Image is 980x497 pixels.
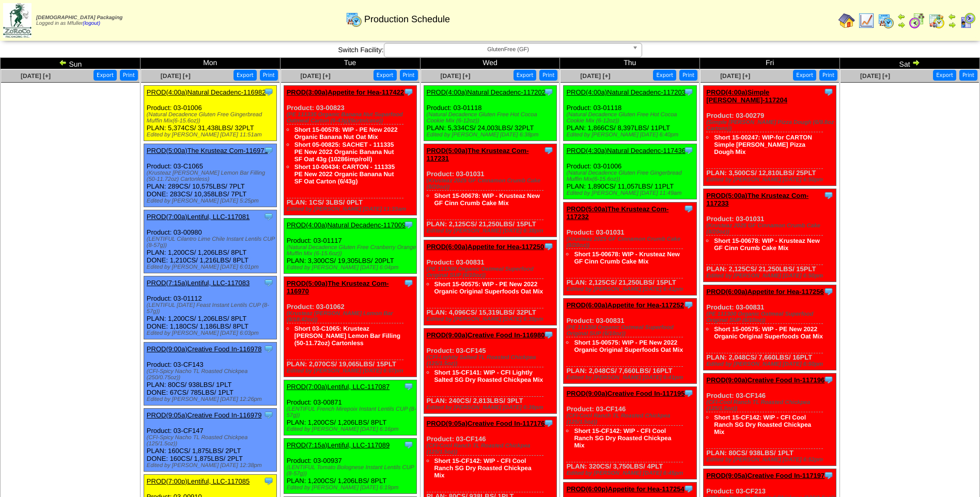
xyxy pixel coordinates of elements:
[1,58,141,69] td: Sun
[948,12,956,21] img: arrowleft.gif
[959,12,976,29] img: calendarcustomer.gif
[144,144,276,207] div: Product: 03-C1065 PLAN: 289CS / 10,575LBS / 7PLT DONE: 283CS / 10,358LBS / 7PLT
[566,301,684,309] a: PROD(6:00a)Appetite for Hea-117252
[909,12,925,29] img: calendarblend.gif
[823,286,834,297] img: Tooltip
[897,21,906,29] img: arrowright.gif
[424,86,556,141] div: Product: 03-01118 PLAN: 5,334CS / 24,003LBS / 32PLT
[147,477,250,485] a: PROD(7:00p)Lentiful, LLC-117085
[147,345,262,353] a: PROD(9:00a)Creative Food In-116978
[860,72,890,80] span: [DATE] [+]
[161,72,191,80] a: [DATE] [+]
[287,206,416,212] div: Edited by [PERSON_NAME] [DATE] 11:33am
[566,324,696,337] div: (PE 111300 Organic Oatmeal Superfood Original SUP (6/10oz))
[420,58,560,69] td: Wed
[653,70,676,81] button: Export
[434,281,543,295] a: Short 15-00575: WIP - PE New 2022 Organic Original Superfoods Oat Mix
[823,87,834,97] img: Tooltip
[706,361,836,367] div: Edited by [PERSON_NAME] [DATE] 6:50pm
[580,72,610,80] a: [DATE] [+]
[364,14,450,25] span: Production Schedule
[566,112,696,124] div: (Natural Decadence Gluten Free Hot Cocoa Cookie Mix (6-12oz))
[294,325,400,347] a: Short 03-C1065: Krusteaz [PERSON_NAME] Lemon Bar Filling (50-11.72oz) Cartonless
[704,86,836,186] div: Product: 03-00279 PLAN: 3,500CS / 12,810LBS / 25PLT
[683,145,694,156] img: Tooltip
[427,112,556,124] div: (Natural Decadence Gluten Free Hot Cocoa Cookie Mix (6-12oz))
[284,86,416,215] div: Product: 03-00823 PLAN: 1CS / 3LBS / 0PLT
[704,374,836,466] div: Product: 03-CF146 PLAN: 80CS / 938LBS / 1PLT
[878,12,894,29] img: calendarprod.gif
[793,70,816,81] button: Export
[427,443,556,455] div: (CFI-Cool Ranch TL Roasted Chickpea (125/1.5oz))
[427,147,529,162] a: PROD(5:00a)The Krusteaz Com-117231
[424,329,556,414] div: Product: 03-CF145 PLAN: 240CS / 2,813LBS / 3PLT
[424,240,556,325] div: Product: 03-00831 PLAN: 4,096CS / 15,319LBS / 32PLT
[434,369,543,383] a: Short 15-CF141: WIP - CFI Lightly Salted SG Dry Roasted Chickpea Mix
[3,3,32,38] img: zoroco-logo-small.webp
[683,388,694,398] img: Tooltip
[147,132,276,138] div: Edited by [PERSON_NAME] [DATE] 11:51am
[287,112,416,124] div: (PE 111335 Organic Banana Nut Superfood Oatmeal Carton (6-43g)(6crtn/case))
[704,285,836,370] div: Product: 03-00831 PLAN: 2,048CS / 7,660LBS / 16PLT
[706,399,836,412] div: (CFI-Cool Ranch TL Roasted Chickpea (125/1.5oz))
[294,163,395,185] a: Short 10-00434: CARTON - 111335 PE New 2022 Organic Banana Nut SF Oat Carton (6/43g)
[427,405,556,411] div: Edited by [PERSON_NAME] [DATE] 6:39pm
[543,145,554,156] img: Tooltip
[706,457,836,463] div: Edited by [PERSON_NAME] [DATE] 6:52pm
[427,266,556,278] div: (PE 111300 Organic Oatmeal Superfood Original SUP (6/10oz))
[287,485,416,491] div: Edited by [PERSON_NAME] [DATE] 6:19pm
[400,70,418,81] button: Print
[912,58,920,67] img: arrowright.gif
[147,170,276,182] div: (Krusteaz [PERSON_NAME] Lemon Bar Filling (50-11.72oz) Cartonless)
[147,236,276,248] div: (LENTIFUL Cilantro Lime Chile Instant Lentils CUP (8-57g))
[574,339,683,353] a: Short 15-00575: WIP - PE New 2022 Organic Original Superfoods Oat Mix
[706,472,825,479] a: PROD(9:05a)Creative Food In-117197
[440,72,470,80] span: [DATE] [+]
[566,413,696,425] div: (CFI-Cool Ranch TL Roasted Chickpea (125/1.5oz))
[147,198,276,204] div: Edited by [PERSON_NAME] [DATE] 5:25pm
[434,457,532,479] a: Short 15-CF142: WIP - CFI Cool Ranch SG Dry Roasted Chickpea Mix
[263,145,274,156] img: Tooltip
[147,368,276,381] div: (CFI-Spicy Nacho TL Roasted Chickpea (250/0.75oz))
[706,223,836,235] div: (Krusteaz 2025 GF Cinnamon Crumb Cake (8/20oz))
[144,409,276,472] div: Product: 03-CF147 PLAN: 160CS / 1,875LBS / 2PLT DONE: 160CS / 1,875LBS / 2PLT
[403,87,414,97] img: Tooltip
[823,375,834,385] img: Tooltip
[147,396,276,402] div: Edited by [PERSON_NAME] [DATE] 12:26pm
[566,132,696,138] div: Edited by [PERSON_NAME] [DATE] 6:40pm
[294,141,394,163] a: Short 05-00825: SACHET - 111335 PE New 2022 Organic Banana Nut SF Oat 43g (10286imp/roll)
[714,134,812,156] a: Short 15-00247: WIP-for CARTON Simple [PERSON_NAME] Pizza Dough Mix
[543,418,554,428] img: Tooltip
[284,439,416,494] div: Product: 03-00937 PLAN: 1,200CS / 1,206LBS / 8PLT
[144,276,276,339] div: Product: 03-01112 PLAN: 1,200CS / 1,206LBS / 8PLT DONE: 1,180CS / 1,186LBS / 8PLT
[263,277,274,288] img: Tooltip
[704,189,836,282] div: Product: 03-01031 PLAN: 2,125CS / 21,250LBS / 15PLT
[403,278,414,288] img: Tooltip
[59,58,67,67] img: arrowleft.gif
[574,251,680,265] a: Short 15-00678: WIP - Krusteaz New GF Cinn Crumb Cake Mix
[427,228,556,234] div: Edited by [PERSON_NAME] [DATE] 6:38pm
[683,484,694,494] img: Tooltip
[287,244,416,257] div: (Natural Decadence Gluten Free Cranberry Orange Muffin Mix (6-15.6oz))
[819,70,837,81] button: Print
[897,12,906,21] img: arrowleft.gif
[287,368,416,374] div: Edited by [PERSON_NAME] [DATE] 6:07pm
[679,70,697,81] button: Print
[427,132,556,138] div: Edited by [PERSON_NAME] [DATE] 6:38pm
[706,311,836,323] div: (PE 111300 Organic Oatmeal Superfood Original SUP (6/10oz))
[21,72,51,80] span: [DATE] [+]
[287,406,416,418] div: (LENTIFUL French Mirepoix Instant Lentils CUP (8-57g))
[720,72,750,80] a: [DATE] [+]
[706,119,836,132] div: (Simple [PERSON_NAME] Pizza Dough (6/9.8oz Cartons))
[234,70,257,81] button: Export
[838,12,855,29] img: home.gif
[287,383,390,391] a: PROD(7:00a)Lentiful, LLC-117087
[683,87,694,97] img: Tooltip
[36,15,122,26] span: Logged in as Mfuller
[427,316,556,322] div: Edited by [PERSON_NAME] [DATE] 6:39pm
[564,86,696,141] div: Product: 03-01118 PLAN: 1,866CS / 8,397LBS / 11PLT
[263,410,274,420] img: Tooltip
[147,264,276,270] div: Edited by [PERSON_NAME] [DATE] 6:01pm
[823,190,834,200] img: Tooltip
[147,330,276,336] div: Edited by [PERSON_NAME] [DATE] 6:03pm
